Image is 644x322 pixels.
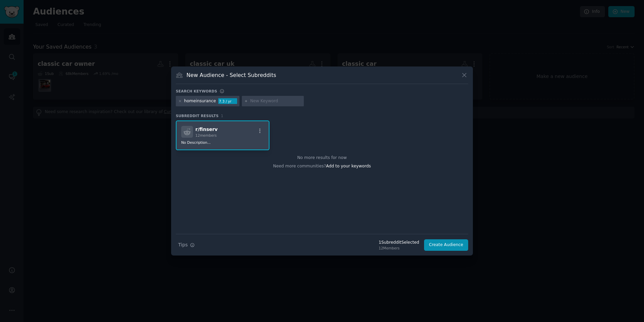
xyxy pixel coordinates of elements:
div: 7.3 / yr [218,98,237,104]
div: No more results for now [176,155,468,161]
div: Need more communities? [176,161,468,169]
p: No Description... [181,140,264,145]
div: 1 Subreddit Selected [379,240,419,246]
h3: Search keywords [176,89,217,93]
input: New Keyword [250,98,301,104]
h3: New Audience - Select Subreddits [187,72,276,79]
div: 12 Members [379,246,419,250]
button: Tips [176,239,197,251]
span: r/ finserv [195,127,218,132]
span: 12 members [195,133,217,137]
span: Tips [178,241,188,248]
span: Add to your keywords [326,164,371,168]
div: homeinsurance [184,98,216,104]
button: Create Audience [424,239,469,251]
span: 1 [221,114,223,118]
span: Subreddit Results [176,113,219,118]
